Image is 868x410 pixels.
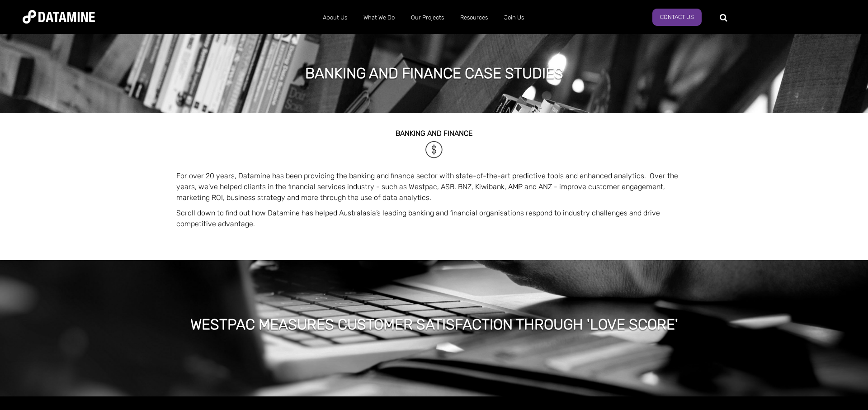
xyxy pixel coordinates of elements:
h1: WESTPAC MEASURES CUSTOMER SATISFACTION THROUGH 'LOVE SCORE' [190,315,678,334]
a: Contact Us [652,9,702,26]
a: What We Do [355,6,403,29]
a: Resources [452,6,496,29]
p: For over 20 years, Datamine has been providing the banking and finance sector with state-of-the-a... [176,171,692,203]
h2: BANKING and FINANCE [176,129,692,138]
h1: Banking and finance case studies [305,63,563,83]
a: Join Us [496,6,532,29]
img: Datamine [23,10,95,24]
p: Scroll down to find out how Datamine has helped Australasia’s leading banking and financial organ... [176,208,692,229]
a: About Us [315,6,355,29]
img: Banking & Financial-1 [424,139,444,160]
a: Our Projects [403,6,452,29]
